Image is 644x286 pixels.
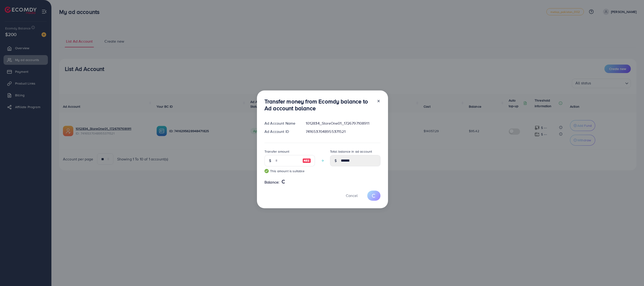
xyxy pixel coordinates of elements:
label: Transfer amount [264,149,289,154]
img: image [302,158,311,163]
span: Balance: [264,180,279,185]
div: 1012834_StoreOne01_1726797108911 [302,121,384,126]
div: 7416537048955371521 [302,129,384,134]
label: Total balance in ad account [330,149,372,154]
div: Ad Account ID [261,129,302,134]
img: guide [264,169,269,173]
span: Cancel [346,193,358,198]
div: Ad Account Name [261,121,302,126]
h3: Transfer money from Ecomdy balance to Ad account balance [264,98,373,112]
button: Cancel [340,191,363,201]
small: This amount is suitable [264,169,315,173]
iframe: Chat [624,265,640,282]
